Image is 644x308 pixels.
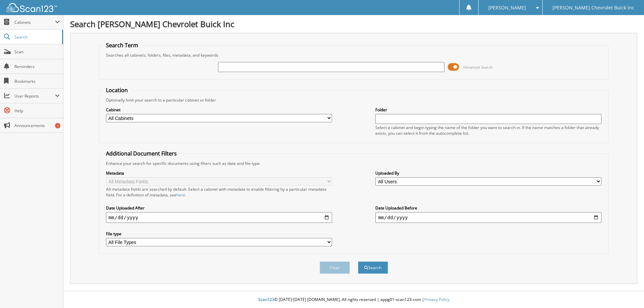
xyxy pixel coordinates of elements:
[7,3,57,12] img: scan123-logo-white.svg
[103,42,142,49] legend: Search Term
[55,123,60,128] div: 3
[106,205,332,211] label: Date Uploaded After
[103,97,605,103] div: Optionally limit your search to a particular cabinet or folder
[103,150,180,157] legend: Additional Document Filters
[375,107,601,113] label: Folder
[320,261,350,274] button: Clear
[106,186,332,198] div: All metadata fields are searched by default. Select a cabinet with metadata to enable filtering b...
[103,52,605,58] div: Searches all cabinets, folders, files, metadata, and keywords
[610,276,644,308] iframe: Chat Widget
[375,205,601,211] label: Date Uploaded Before
[552,6,634,10] span: [PERSON_NAME] Chevrolet Buick Inc
[14,93,55,99] span: User Reports
[70,18,637,29] h1: Search [PERSON_NAME] Chevrolet Buick Inc
[14,123,60,128] span: Announcements
[14,64,60,69] span: Reminders
[106,231,332,237] label: File type
[424,297,449,302] a: Privacy Policy
[106,212,332,223] input: start
[488,6,526,10] span: [PERSON_NAME]
[375,212,601,223] input: end
[63,292,644,308] div: © [DATE]-[DATE] [DOMAIN_NAME]. All rights reserved | appg01-scan123-com |
[176,192,185,198] a: here
[375,125,601,136] div: Select a cabinet and begin typing the name of the folder you want to search in. If the name match...
[106,170,332,176] label: Metadata
[258,297,274,302] span: Scan123
[14,49,60,55] span: Scan
[14,34,59,40] span: Search
[375,170,601,176] label: Uploaded By
[358,261,388,274] button: Search
[103,86,131,94] legend: Location
[14,108,60,114] span: Help
[14,19,55,25] span: Cabinets
[14,78,60,84] span: Bookmarks
[103,161,605,166] div: Enhance your search for specific documents using filters such as date and file type.
[106,107,332,113] label: Cabinet
[463,65,493,70] span: Advanced Search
